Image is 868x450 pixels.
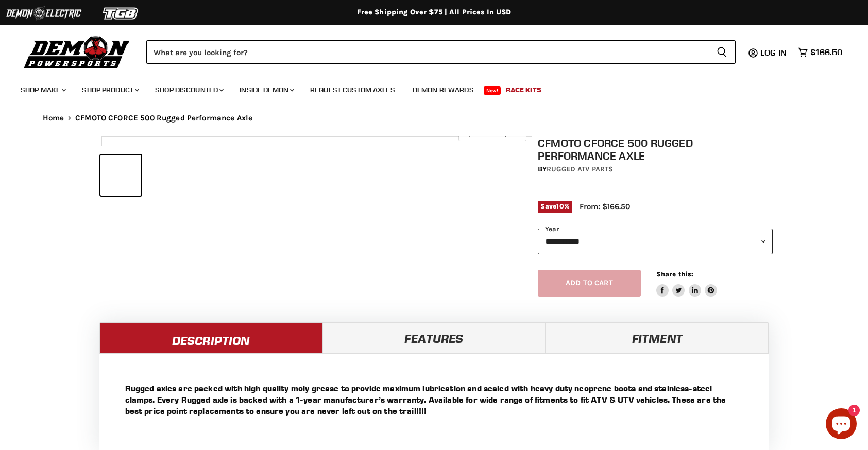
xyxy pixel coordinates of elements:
span: From: $166.50 [580,202,630,211]
button: Search [708,40,736,64]
input: Search [146,40,708,64]
a: Features [322,322,546,353]
h1: CFMOTO CFORCE 500 Rugged Performance Axle [538,136,773,162]
nav: Breadcrumbs [22,114,846,123]
select: year [538,229,773,254]
a: Shop Product [74,79,145,100]
span: 10 [556,202,564,210]
ul: Main menu [13,75,840,100]
button: CFMOTO CFORCE 500 Rugged Performance Axle thumbnail [188,155,229,196]
a: Shop Discounted [147,79,230,100]
button: CFMOTO CFORCE 500 Rugged Performance Axle thumbnail [100,155,141,196]
a: Fitment [546,322,769,353]
img: Demon Powersports [21,33,133,70]
span: New! [484,86,501,95]
form: Product [146,40,736,64]
span: Log in [760,47,787,58]
a: Log in [756,48,793,57]
a: Request Custom Axles [302,79,403,100]
a: $166.50 [793,45,847,60]
span: $166.50 [810,47,842,57]
aside: Share this: [656,270,718,297]
a: Description [99,322,322,353]
a: Rugged ATV Parts [547,165,613,174]
img: TGB Logo 2 [82,4,160,23]
span: Share this: [656,270,693,278]
p: Rugged axles are packed with high quality moly grease to provide maximum lubrication and sealed w... [125,383,743,417]
button: CFMOTO CFORCE 500 Rugged Performance Axle thumbnail [144,155,185,196]
span: Save % [538,201,572,212]
div: by [538,164,773,175]
a: Race Kits [498,79,549,100]
div: Free Shipping Over $75 | All Prices In USD [22,8,846,17]
img: Demon Electric Logo 2 [5,4,82,23]
a: Demon Rewards [405,79,482,100]
span: Click to expand [464,130,521,137]
inbox-online-store-chat: Shopify online store chat [823,408,860,442]
a: Home [43,114,64,123]
a: Inside Demon [232,79,300,100]
span: CFMOTO CFORCE 500 Rugged Performance Axle [75,114,252,123]
a: Shop Make [13,79,72,100]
